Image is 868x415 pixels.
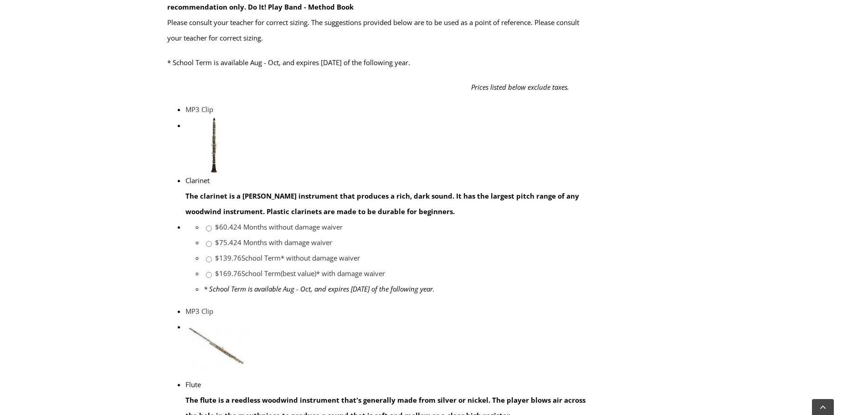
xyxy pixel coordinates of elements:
[215,238,237,247] span: $75.42
[215,222,343,231] a: $60.424 Months without damage waiver
[185,105,213,114] a: MP3 Clip
[215,238,332,247] a: $75.424 Months with damage waiver
[471,82,569,92] em: Prices listed below exclude taxes.
[185,319,248,377] img: th_1fc34dab4bdaff02a3697e89cb8f30dd_1334771667FluteTM.jpg
[204,284,435,293] em: * School Term is available Aug - Oct, and expires [DATE] of the following year.
[167,55,590,70] p: * School Term is available Aug - Oct, and expires [DATE] of the following year.
[185,377,590,392] div: Flute
[248,2,354,11] strong: Do It! Play Band - Method Book
[185,307,213,316] a: MP3 Clip
[185,191,579,216] strong: The clarinet is a [PERSON_NAME] instrument that produces a rich, dark sound. It has the largest p...
[215,253,241,262] span: $139.76
[167,15,590,46] p: Please consult your teacher for correct sizing. The suggestions provided below are to be used as ...
[185,118,242,173] img: th_1fc34dab4bdaff02a3697e89cb8f30dd_1328556165CLAR.jpg
[185,173,590,188] div: Clarinet
[215,269,241,278] span: $169.76
[215,269,385,278] a: $169.76School Term(best value)* with damage waiver
[215,222,237,231] span: $60.42
[215,253,360,262] a: $139.76School Term* without damage waiver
